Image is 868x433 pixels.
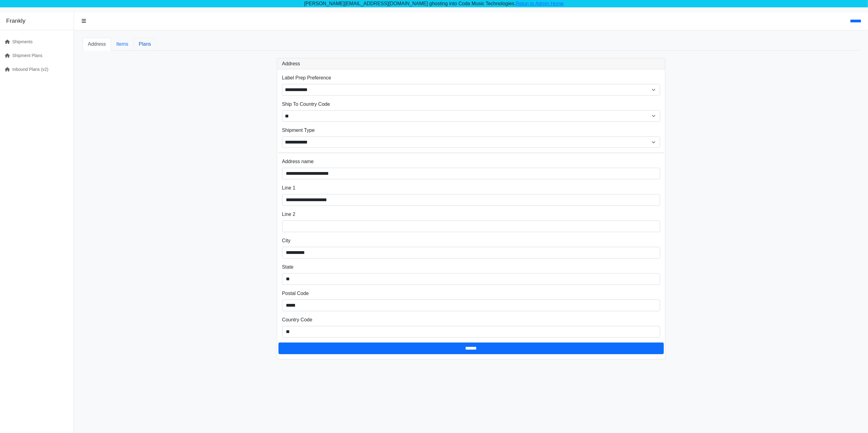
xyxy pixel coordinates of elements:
label: Country Code [282,316,313,324]
h3: Address [282,61,300,67]
label: State [282,263,294,271]
label: Label Prep Preference [282,74,331,82]
a: Plans [134,38,156,51]
label: Ship To Country Code [282,101,330,108]
a: Address [83,38,111,51]
label: City [282,237,291,244]
a: Items [111,38,134,51]
a: Retun to Admin Home [516,1,564,6]
label: Address name [282,158,314,165]
label: Line 2 [282,211,296,218]
label: Postal Code [282,290,309,297]
label: Shipment Type [282,127,315,134]
label: Line 1 [282,184,296,192]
